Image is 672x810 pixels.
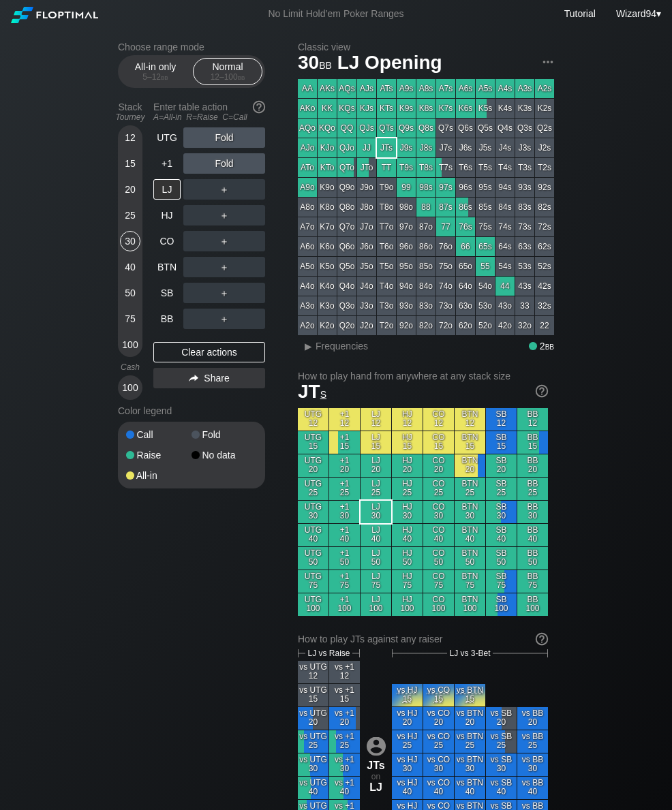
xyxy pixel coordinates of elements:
[517,454,548,477] div: BB 20
[357,79,376,98] div: AJs
[318,79,337,98] div: AKs
[476,237,495,256] div: 65s
[120,231,140,251] div: 30
[515,158,534,177] div: T3s
[476,99,495,118] div: K5s
[247,8,424,22] div: No Limit Hold’em Poker Ranges
[153,112,265,122] div: A=All-in R=Raise C=Call
[318,277,337,296] div: K4o
[613,6,663,21] div: ▾
[456,138,475,157] div: J6s
[476,158,495,177] div: T5s
[535,237,554,256] div: 62s
[476,277,495,296] div: 54o
[329,431,360,454] div: +1 15
[377,277,396,296] div: T4o
[416,178,436,197] div: 98s
[436,237,455,256] div: 76o
[298,381,326,402] span: JT
[416,198,436,217] div: 88
[120,334,140,355] div: 100
[416,217,436,236] div: 87o
[298,79,317,98] div: AA
[456,119,475,138] div: Q6s
[361,570,391,593] div: LJ 75
[112,96,148,127] div: Stack
[318,99,337,118] div: KK
[337,119,356,138] div: QQ
[397,178,416,197] div: 99
[329,570,360,593] div: +1 75
[112,362,148,372] div: Cash
[318,119,337,138] div: KQo
[298,257,317,276] div: A5o
[337,277,356,296] div: Q4o
[296,52,334,75] span: 30
[153,153,181,174] div: +1
[357,237,376,256] div: J6o
[535,138,554,157] div: J2s
[298,501,329,523] div: UTG 30
[517,547,548,570] div: BB 50
[486,547,517,570] div: SB 50
[298,198,317,217] div: A8o
[436,217,455,236] div: 77
[392,478,423,500] div: HJ 25
[455,570,485,593] div: BTN 75
[120,309,140,329] div: 75
[616,8,656,19] span: Wizard94
[416,316,436,335] div: 82o
[495,316,515,335] div: 42o
[183,231,265,251] div: ＋
[436,316,455,335] div: 72o
[495,237,515,256] div: 64s
[476,217,495,236] div: 75s
[397,198,416,217] div: 98o
[392,454,423,477] div: HJ 20
[486,570,517,593] div: SB 75
[517,524,548,546] div: BB 40
[495,99,515,118] div: K4s
[298,371,548,381] h2: How to play hand from anywhere at any stack size
[495,257,515,276] div: 54s
[515,79,534,98] div: A3s
[397,296,416,315] div: 93o
[397,217,416,236] div: 97o
[183,127,265,148] div: Fold
[436,79,455,98] div: A7s
[397,138,416,157] div: J9s
[316,341,368,352] span: Frequencies
[535,198,554,217] div: 82s
[545,341,554,352] span: bb
[298,431,329,454] div: UTG 15
[476,178,495,197] div: 95s
[377,198,396,217] div: T8o
[535,296,554,315] div: 32s
[495,158,515,177] div: T4s
[318,257,337,276] div: K5o
[416,277,436,296] div: 84o
[456,79,475,98] div: A6s
[476,138,495,157] div: J5s
[361,408,391,431] div: LJ 12
[517,501,548,523] div: BB 30
[318,138,337,157] div: KJo
[495,277,515,296] div: 44
[329,478,360,500] div: +1 25
[298,42,554,52] h2: Classic view
[120,377,140,398] div: 100
[456,217,475,236] div: 76s
[377,257,396,276] div: T5o
[318,217,337,236] div: K7o
[377,237,396,256] div: T6o
[495,217,515,236] div: 74s
[298,296,317,315] div: A3o
[392,570,423,593] div: HJ 75
[298,547,329,570] div: UTG 50
[486,408,517,431] div: SB 12
[153,309,181,329] div: BB
[495,138,515,157] div: J4s
[357,178,376,197] div: J9o
[183,283,265,303] div: ＋
[486,501,517,523] div: SB 30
